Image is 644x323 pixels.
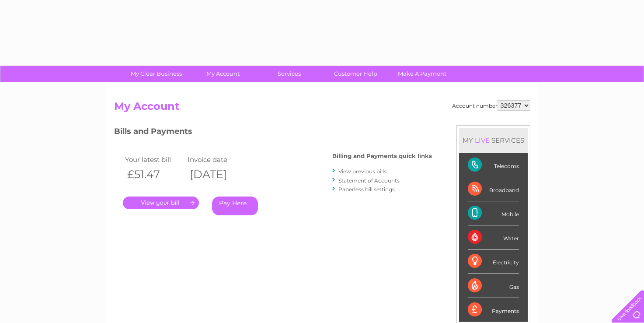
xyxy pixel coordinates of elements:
[386,66,458,82] a: Make A Payment
[468,249,519,274] div: Electricity
[452,100,530,111] div: Account number
[185,165,248,183] th: [DATE]
[468,153,519,177] div: Telecoms
[114,125,432,140] h3: Bills and Payments
[332,153,432,159] h4: Billing and Payments quick links
[320,66,392,82] a: Customer Help
[123,197,199,209] a: .
[338,168,386,175] a: View previous bills
[468,298,519,322] div: Payments
[468,201,519,225] div: Mobile
[120,66,192,82] a: My Clear Business
[123,154,186,165] td: Your latest bill
[185,154,248,165] td: Invoice date
[459,128,528,153] div: MY SERVICES
[473,136,491,144] div: LIVE
[468,177,519,201] div: Broadband
[338,177,400,184] a: Statement of Accounts
[468,274,519,298] div: Gas
[468,225,519,249] div: Water
[187,66,259,82] a: My Account
[114,100,530,117] h2: My Account
[253,66,325,82] a: Services
[212,197,258,215] a: Pay Here
[338,186,395,193] a: Paperless bill settings
[123,165,186,183] th: £51.47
